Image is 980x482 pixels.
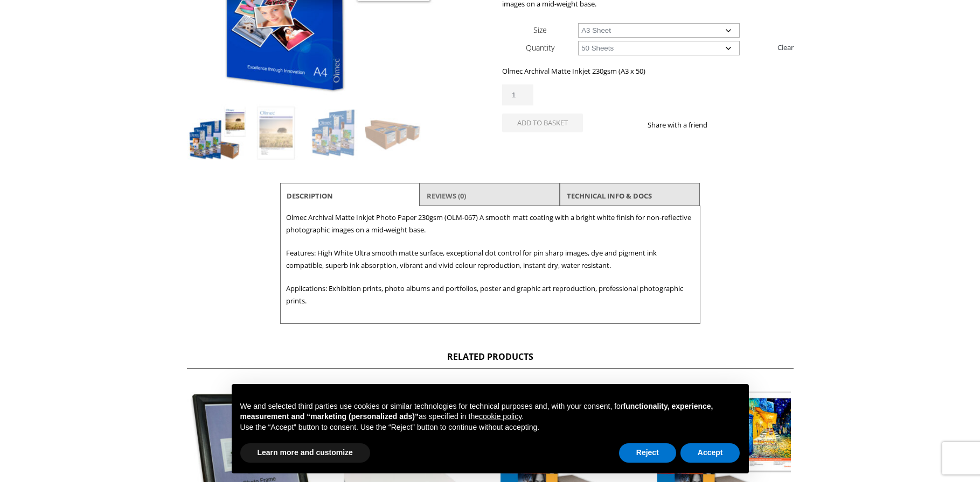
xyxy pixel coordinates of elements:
[365,104,423,162] img: Olmec Archival Matte Inkjet Photo Paper 230gsm (OLM-067) - Image 4
[306,104,364,162] img: Olmec Archival Matte Inkjet Photo Paper 230gsm (OLM-067) - Image 3
[648,119,720,131] p: Share with a friend
[223,375,757,482] div: Notice
[240,443,370,463] button: Learn more and customize
[777,39,794,56] a: Clear options
[502,65,793,77] p: Olmec Archival Matte Inkjet 230gsm (A3 x 50)
[240,422,740,433] p: Use the “Accept” button to consent. Use the “Reject” button to continue without accepting.
[286,282,694,307] p: Applications: Exhibition prints, photo albums and portfolios, poster and graphic art reproduction...
[746,120,755,129] img: email sharing button
[287,186,333,205] a: Description
[502,114,583,132] button: Add to basket
[479,412,522,421] a: cookie policy
[240,402,713,421] strong: functionality, experience, measurement and “marketing (personalized ads)”
[187,104,246,162] img: Olmec Archival Matte Inkjet Photo Paper 230gsm (OLM-067)
[286,247,694,272] p: Features: High White Ultra smooth matte surface, exceptional dot control for pin sharp images, dy...
[680,443,740,463] button: Accept
[619,443,676,463] button: Reject
[720,120,729,129] img: facebook sharing button
[187,351,794,368] h2: Related products
[733,120,742,129] img: twitter sharing button
[247,104,305,162] img: Olmec Archival Matte Inkjet Photo Paper 230gsm (OLM-067) - Image 2
[526,42,554,53] label: Quantity
[286,211,694,236] p: Olmec Archival Matte Inkjet Photo Paper 230gsm (OLM-067) A smooth matt coating with a bright whit...
[567,186,652,205] a: TECHNICAL INFO & DOCS
[427,186,466,205] a: Reviews (0)
[240,401,740,422] p: We and selected third parties use cookies or similar technologies for technical purposes and, wit...
[502,84,533,105] input: Product quantity
[533,25,547,35] label: Size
